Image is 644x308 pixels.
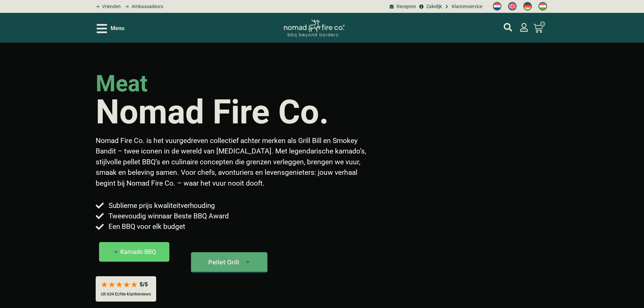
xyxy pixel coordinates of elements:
img: Engels [508,2,517,10]
img: Hongaars [539,2,547,10]
span: Recepten [395,3,416,10]
span: Tweevoudig winnaar Beste BBQ Award [107,211,229,221]
span: Menu [111,24,124,32]
span: Zakelijk [425,3,442,10]
h2: meat [96,72,148,95]
a: kamado bbq [99,242,169,262]
a: grill bill ambassadors [122,3,163,10]
a: Switch to Duits [520,0,535,13]
a: BBQ recepten [388,3,416,10]
span: Kamado BBQ [120,249,156,255]
a: grill bill vrienden [93,3,121,10]
a: grill bill klantenservice [444,3,482,10]
span: Sublieme prijs kwaliteitverhouding [107,200,215,211]
span: Klantenservice [450,3,482,10]
a: 0 [525,20,551,37]
p: Nomad Fire Co. is het vuurgedreven collectief achter merken als Grill Bill en Smokey Bandit – twe... [96,136,372,189]
a: mijn account [520,23,528,32]
div: 5/5 [140,281,148,288]
span: Een BBQ voor elk budget [107,221,185,232]
img: Nomad Logo [284,20,344,38]
img: Duits [523,2,532,10]
h1: Nomad Fire Co. [96,95,329,129]
a: Switch to Engels [505,0,520,13]
span: Vrienden [100,3,121,10]
a: grill bill zakeljk [418,3,442,10]
a: Switch to Hongaars [535,0,550,13]
a: kamado bbq [191,252,267,273]
span: 0 [540,21,545,27]
span: Ambassadeurs [130,3,163,10]
div: Open/Close Menu [97,23,124,34]
span: Pellet Grill [208,259,239,265]
img: Nederlands [493,2,501,10]
a: mijn account [504,23,512,31]
p: Uit 634 Echte klantreviews [101,291,151,297]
